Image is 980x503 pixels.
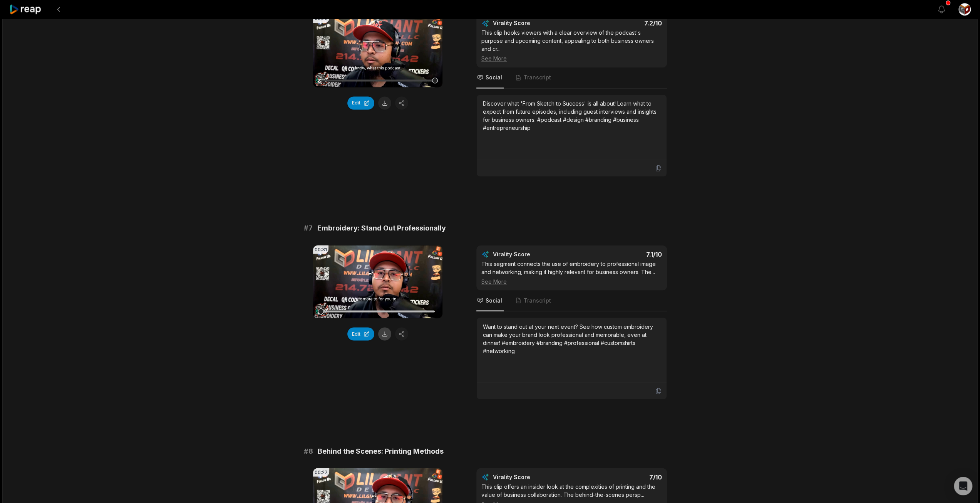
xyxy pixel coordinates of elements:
div: 7.2 /10 [580,19,662,27]
span: Social [486,296,502,304]
div: Want to stand out at your next event? See how custom embroidery can make your brand look professi... [483,322,660,355]
button: Edit [347,96,374,109]
div: Open Intercom Messenger [954,477,972,495]
video: Your browser does not support mp4 format. [313,14,442,87]
div: See More [481,54,662,62]
span: Transcript [524,296,551,304]
video: Your browser does not support mp4 format. [313,245,442,318]
span: # 8 [304,446,313,456]
div: 7.1 /10 [580,250,662,258]
div: 7 /10 [580,473,662,481]
span: Social [486,74,502,81]
button: Edit [347,327,374,340]
div: Discover what 'From Sketch to Success' is all about! Learn what to expect from future episodes, i... [483,99,660,132]
div: Virality Score [493,19,576,27]
span: Transcript [524,74,551,81]
div: See More [481,277,662,285]
div: This clip hooks viewers with a clear overview of the podcast's purpose and upcoming content, appe... [481,29,662,62]
div: Virality Score [493,250,576,258]
nav: Tabs [476,67,667,88]
span: Behind the Scenes: Printing Methods [318,446,444,456]
div: Virality Score [493,473,576,481]
nav: Tabs [476,290,667,311]
span: Embroidery: Stand Out Professionally [317,223,446,234]
span: # 7 [304,223,313,234]
div: This segment connects the use of embroidery to professional image and networking, making it highl... [481,259,662,285]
